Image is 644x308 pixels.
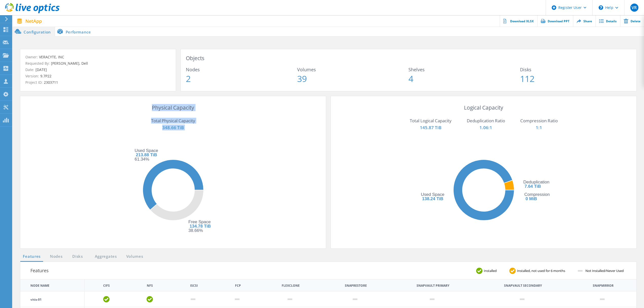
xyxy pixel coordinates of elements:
tspan: Compression [524,192,550,197]
p: Date: [25,67,171,73]
span: 1.06:1 [479,125,492,130]
a: Delete [620,15,644,27]
span: VR [632,6,637,10]
tspan: Used Space [421,192,444,197]
tspan: 213.88 TiB [136,152,157,157]
p: Version: [25,73,171,79]
tspan: 7.64 TiB [524,184,541,189]
th: Snapvault Primary [417,284,449,287]
span: 348.66 TiB [162,125,184,130]
span: 2303711 [43,80,58,85]
a: Nodes [48,253,64,260]
p: Compression Ratio [520,117,558,125]
span: Installed, not used for 6 months [516,269,570,272]
th: Snaprestore [345,284,367,287]
tspan: 138.24 TiB [422,196,443,201]
td: vitis-01 [20,291,84,307]
svg: \n [599,5,603,10]
th: Node Name [20,279,84,291]
tspan: Used Space [135,148,158,153]
h3: Physical Capacity [25,104,321,112]
a: Download PPT [537,15,573,27]
span: 39 [297,74,408,83]
span: VERACYTE, INC [38,55,64,59]
th: iSCSI [190,284,198,287]
a: Live Optics Dashboard [5,11,60,14]
h3: Logical Capacity [336,104,631,112]
p: Total Logical Capacity [410,117,452,125]
p: Deduplication Ratio [467,117,505,125]
span: Volumes [297,67,408,72]
span: [DATE] [34,67,47,72]
th: CIFS [103,284,110,287]
tspan: Deduplication [523,180,549,184]
tspan: Free Space [188,219,211,224]
p: Project ID: [25,80,171,85]
h3: Objects [186,54,631,62]
span: 4 [408,74,520,83]
tspan: 61.34% [135,157,149,162]
span: 1:1 [536,125,542,130]
tspan: 134.78 TiB [189,224,211,229]
span: 9.7P22 [39,74,51,78]
span: [PERSON_NAME], Dell [50,61,88,66]
tspan: 0 MiB [525,196,537,201]
a: Aggregates [92,253,120,260]
span: Shelves [408,67,520,72]
a: Volumes [124,253,146,260]
a: Disks [71,253,84,260]
span: NetApp [25,19,42,23]
th: Snapmirror [593,284,614,287]
a: Features [20,253,43,260]
a: Share [573,15,596,27]
th: FCP [235,284,241,287]
span: Not Installed/Never Used [584,269,629,272]
span: Disks [520,67,631,72]
h3: Features [30,267,49,274]
span: 145.87 TiB [420,125,441,130]
th: FlexClone [282,284,300,287]
tspan: 38.66% [188,228,203,233]
p: Requested By: [25,61,171,66]
span: Installed [482,269,502,272]
th: Snapvault Secondary [504,284,542,287]
p: Owner: [25,54,171,60]
p: Total Physical Capacity [33,117,313,125]
span: 2 [186,74,297,83]
a: Details [596,15,620,27]
th: NFS [147,284,153,287]
span: 112 [520,74,631,83]
a: Download XLSX [500,15,537,27]
span: Nodes [186,67,297,72]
